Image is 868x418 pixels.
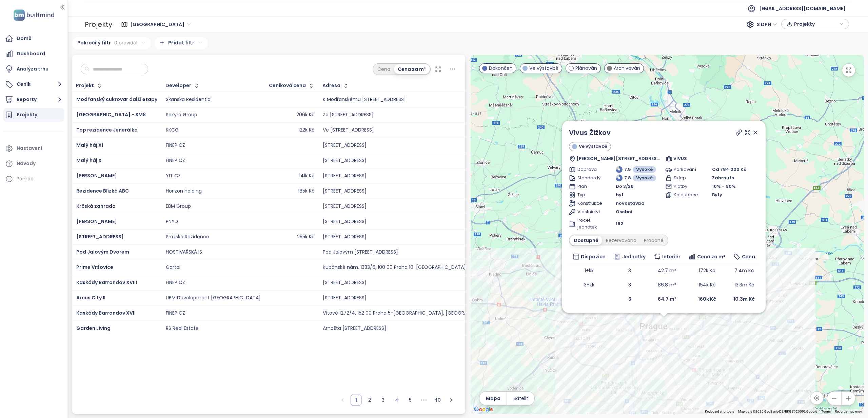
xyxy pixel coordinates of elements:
div: KKCG [166,127,179,133]
a: Domů [3,32,64,45]
a: 1 [351,395,361,405]
div: Sekyra Group [166,112,197,118]
span: 13.3m Kč [734,281,754,288]
li: 2 [364,395,375,405]
span: Dispozice [580,253,605,260]
button: Satelit [507,392,534,405]
div: [STREET_ADDRESS] [323,295,367,301]
span: Počet jednotek [577,217,601,231]
a: Kaskády Barrandov XVIII [76,279,137,286]
span: Vysoké [636,175,653,181]
span: Typ [577,192,601,198]
td: 3+kk [569,278,610,292]
span: Ve výstavbě [578,143,607,150]
button: left [337,395,348,405]
a: Krčská zahrada [76,203,116,210]
span: Satelit [513,395,528,402]
span: Byty [712,192,722,198]
li: Následujících 5 stran [418,395,429,405]
div: Developer [165,83,191,88]
div: Dostupné [570,236,602,245]
div: HOSTIVAŘSKÁ IS [166,249,202,255]
div: [STREET_ADDRESS] [323,188,367,194]
a: Dashboard [3,47,64,61]
span: 10% - 90% [712,183,736,190]
span: 7.8 [624,175,631,181]
span: [EMAIL_ADDRESS][DOMAIN_NAME] [759,0,846,17]
div: RS Real Estate [166,325,199,332]
div: Ceníková cena [269,83,306,88]
td: 42.7 m² [650,263,684,278]
span: Interiér [662,253,680,260]
div: [STREET_ADDRESS] [323,219,367,225]
span: 172k Kč [699,267,715,274]
span: Pod Jalovým Dvorem [76,248,129,255]
div: Vítové 1272/4, 152 00 Praha 5-[GEOGRAPHIC_DATA], [GEOGRAPHIC_DATA] [323,310,495,316]
a: 2 [364,395,375,405]
div: Pražské Rezidence [166,234,209,240]
div: Cena za m² [394,64,430,74]
span: Jednotky [622,253,646,260]
div: [STREET_ADDRESS] [323,234,367,240]
td: 3 [610,263,650,278]
button: Ceník [3,78,64,91]
span: Konstrukce [577,200,601,207]
div: [STREET_ADDRESS] [323,280,367,286]
span: left [340,398,344,402]
div: Ve [STREET_ADDRESS] [323,127,374,133]
div: Kubánské nám. 1333/6, 100 00 Praha 10-[GEOGRAPHIC_DATA], [GEOGRAPHIC_DATA] [323,264,518,271]
span: [PERSON_NAME][STREET_ADDRESS] [576,155,662,162]
a: Analýza trhu [3,62,64,76]
span: 7.4m Kč [734,267,754,274]
a: [PERSON_NAME] [76,172,117,179]
a: Prime Vršovice [76,264,113,271]
div: Arnošta [STREET_ADDRESS] [323,325,386,332]
div: Projekt [76,83,94,88]
div: FINEP CZ [166,158,185,164]
span: Parkování [674,166,697,173]
li: Předchozí strana [337,395,348,405]
div: 206k Kč [296,112,314,118]
div: FINEP CZ [166,280,185,286]
span: Vysoké [636,166,653,173]
div: Projekty [17,111,37,119]
b: 160k Kč [698,296,716,302]
span: byt [616,192,624,198]
div: Návody [17,159,36,168]
span: Modřanský cukrovar další etapy [76,96,157,103]
a: [PERSON_NAME] [76,218,117,225]
span: S DPH [757,19,777,29]
div: Analýza trhu [17,65,48,73]
div: UBM Development [GEOGRAPHIC_DATA] [166,295,261,301]
div: Gartal [166,264,180,271]
span: Osobní [616,208,632,215]
a: 4 [392,395,402,405]
div: Nastavení [17,144,42,153]
div: FINEP CZ [166,142,185,148]
a: Top rezidence Jenerálka [76,126,138,133]
span: right [449,398,453,402]
a: Návody [3,157,64,171]
button: right [446,395,457,405]
span: Kolaudace [674,192,697,198]
a: Arcus City II [76,294,105,301]
span: 0 pravidel [114,39,137,46]
div: Adresa [322,83,340,88]
span: [GEOGRAPHIC_DATA] - SM8 [76,111,146,118]
div: button [785,19,845,29]
div: [STREET_ADDRESS] [323,173,367,179]
a: Garden Living [76,325,111,332]
div: Prodané [640,236,667,245]
div: Rezervováno [602,236,640,245]
a: Kaskády Barrandov XVII [76,310,136,316]
span: Platby [674,183,697,190]
div: Pokročilý filtr [72,37,151,49]
a: Report a map error [835,410,862,413]
span: Map data ©2025 GeoBasis-DE/BKG (©2009), Google [738,410,817,413]
div: K Modřanskému [STREET_ADDRESS] [323,97,406,103]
